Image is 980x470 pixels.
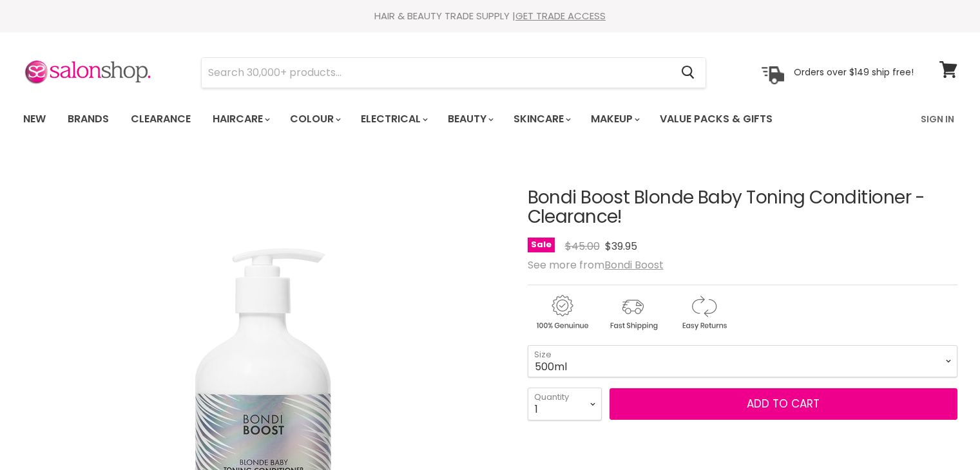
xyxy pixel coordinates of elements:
a: Makeup [581,106,648,133]
span: $45.00 [565,239,600,254]
form: Product [201,57,706,88]
input: Search [202,58,671,88]
img: shipping.gif [599,293,667,332]
a: Haircare [203,106,278,133]
img: genuine.gif [528,293,596,332]
a: Value Packs & Gifts [650,106,782,133]
span: Add to cart [747,396,820,411]
a: Electrical [351,106,436,133]
a: Colour [280,106,349,133]
nav: Main [7,100,974,138]
div: HAIR & BEAUTY TRADE SUPPLY | [7,10,974,23]
a: Brands [58,106,119,133]
img: returns.gif [669,293,738,332]
a: New [14,106,55,133]
p: Orders over $149 ship free! [794,66,914,78]
h1: Bondi Boost Blonde Baby Toning Conditioner - Clearance! [528,188,957,228]
a: Bondi Boost [604,258,664,272]
span: See more from [528,258,664,272]
a: Clearance [121,106,200,133]
span: $39.95 [605,239,637,254]
span: Sale [528,238,555,252]
a: Sign In [913,106,962,133]
a: GET TRADE ACCESS [515,9,606,23]
button: Add to cart [610,388,957,420]
a: Beauty [438,106,501,133]
button: Search [671,58,706,88]
ul: Main menu [14,100,848,138]
select: Quantity [528,388,602,420]
a: Skincare [504,106,579,133]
